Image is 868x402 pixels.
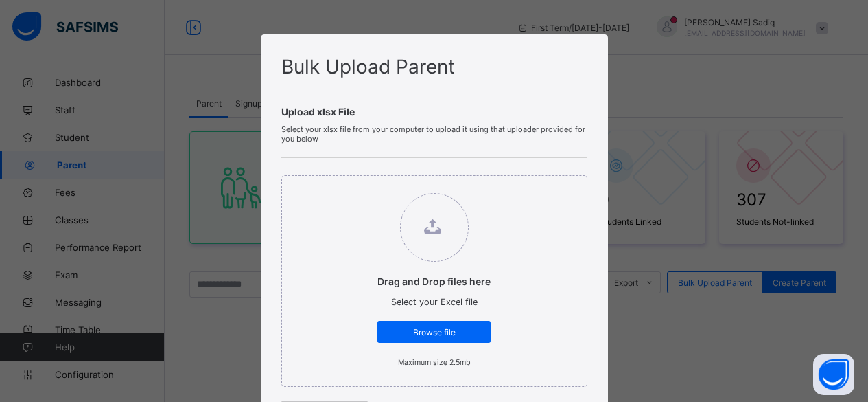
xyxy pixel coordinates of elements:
[281,106,587,118] span: Upload xlsx File
[281,55,455,78] span: Bulk Upload Parent
[398,358,471,367] small: Maximum size 2.5mb
[377,276,491,287] p: Drag and Drop files here
[281,124,587,144] span: Select your xlsx file from your computer to upload it using that uploader provided for you below
[813,354,854,395] button: Open asap
[391,297,478,307] span: Select your Excel file
[388,327,480,337] span: Browse file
